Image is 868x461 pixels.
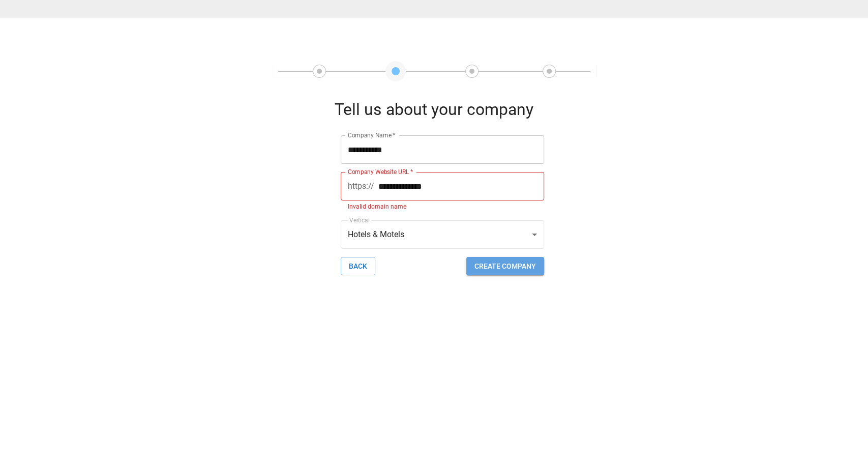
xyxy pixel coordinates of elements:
button: Create Company [466,257,544,276]
p: https:// [348,180,374,192]
button: BACK [341,257,375,276]
div: Tell us about your company [312,100,556,127]
div: Hotels & Motels [341,220,544,249]
label: Company Website URL [348,167,413,176]
label: Company Name [348,131,395,139]
p: Invalid domain name [348,202,537,212]
label: Vertical [348,216,371,224]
